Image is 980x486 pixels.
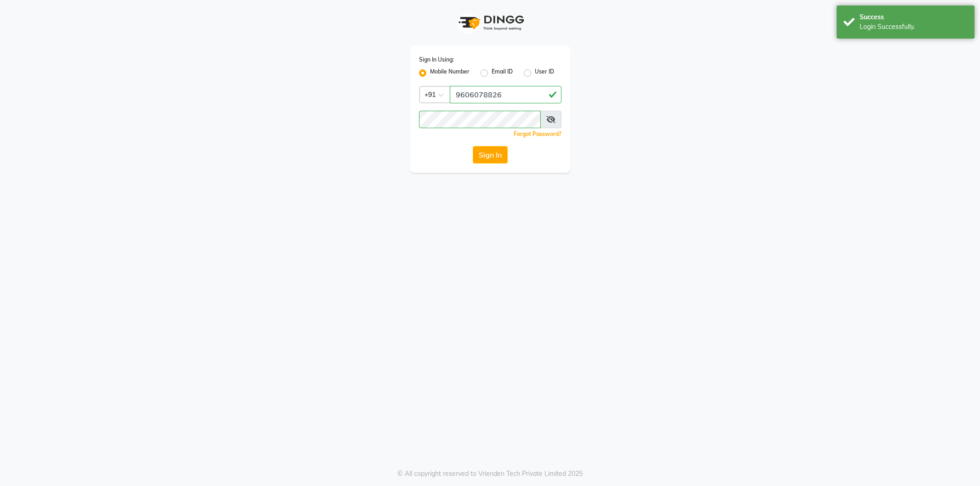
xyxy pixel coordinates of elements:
label: User ID [535,68,554,79]
input: Username [419,111,541,128]
input: Username [450,86,561,103]
div: Success [860,12,968,22]
div: Login Successfully. [860,22,968,32]
img: logo1.svg [453,9,527,36]
label: Sign In Using: [419,56,454,64]
button: Sign In [473,146,508,164]
label: Email ID [492,68,513,79]
label: Mobile Number [430,68,470,79]
a: Forgot Password? [514,130,561,137]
